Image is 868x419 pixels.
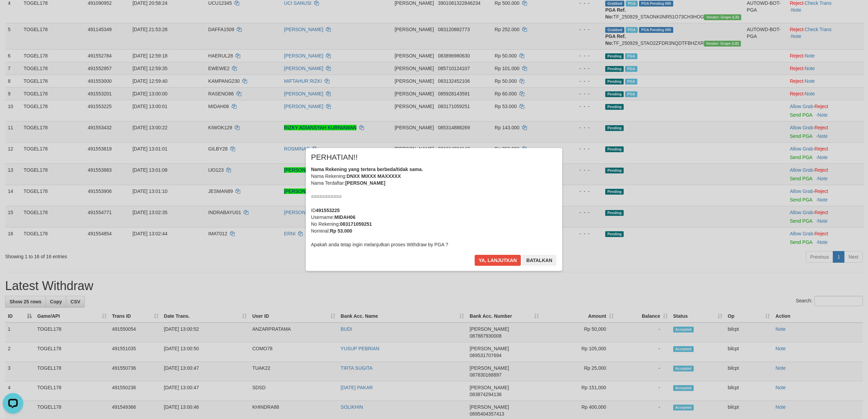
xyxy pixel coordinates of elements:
[347,173,401,179] b: DNXX MIXXX MAXXXXX
[334,214,355,220] b: MIDAH06
[522,255,556,266] button: Batalkan
[3,3,23,23] button: Open LiveChat chat widget
[316,208,340,213] b: 491553225
[340,221,372,227] b: 083171059251
[311,154,358,161] span: PERHATIAN!!
[330,228,352,234] b: Rp 53.000
[311,167,423,172] b: Nama Rekening yang tertera berbeda/tidak sama.
[345,180,385,186] b: [PERSON_NAME]
[475,255,521,266] button: Ya, lanjutkan
[311,166,557,248] div: Nama Rekening: Nama Terdaftar: =========== ID Username: No Rekening: Nominal: Apakah anda tetap i...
